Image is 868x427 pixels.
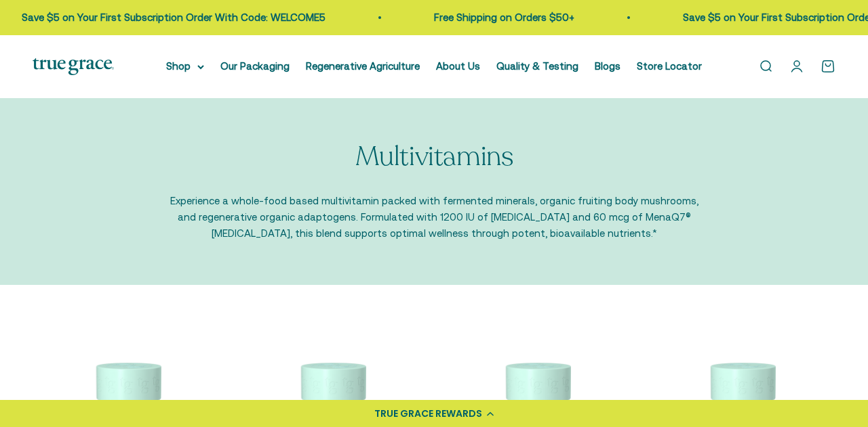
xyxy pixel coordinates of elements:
a: Our Packaging [220,60,290,72]
a: Store Locator [637,60,702,72]
div: TRUE GRACE REWARDS [374,407,482,421]
summary: Shop [166,58,204,74]
a: Regenerative Agriculture [306,60,420,72]
a: Quality & Testing [496,60,578,72]
p: Save $5 on Your First Subscription Order With Code: WELCOME5 [22,9,325,26]
a: Free Shipping on Orders $50+ [434,12,574,23]
a: About Us [436,60,480,72]
p: Experience a whole-food based multivitamin packed with fermented minerals, organic fruiting body ... [170,193,698,242]
a: Blogs [595,60,620,72]
p: Multivitamins [355,141,513,171]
